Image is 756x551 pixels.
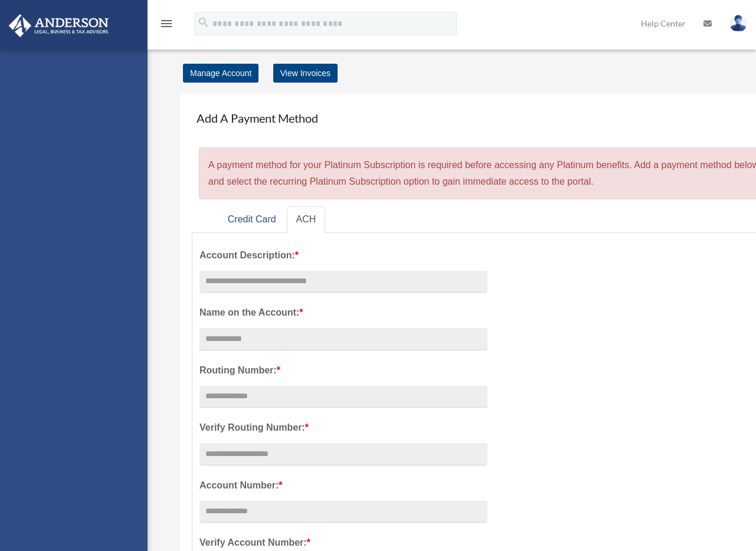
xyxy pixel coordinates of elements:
label: Account Description: [199,247,487,264]
label: Account Number: [199,477,487,494]
label: Name on the Account: [199,304,487,321]
a: ACH [287,206,326,233]
a: View Invoices [273,64,338,83]
label: Verify Routing Number: [199,419,487,436]
a: Credit Card [218,206,286,233]
label: Routing Number: [199,362,487,379]
img: Anderson Advisors Platinum Portal [5,14,112,37]
label: Verify Account Number: [199,534,487,551]
a: menu [159,21,174,31]
img: User Pic [729,15,747,32]
i: menu [159,17,174,31]
i: search [197,16,210,29]
a: Manage Account [183,64,258,83]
